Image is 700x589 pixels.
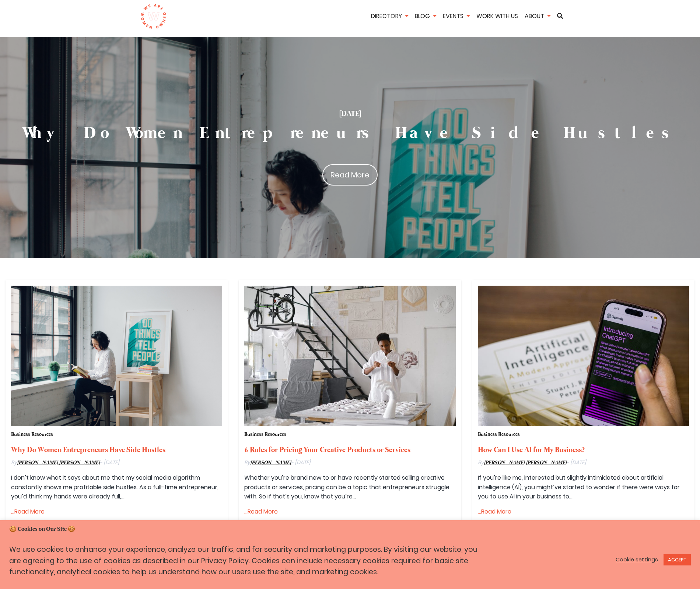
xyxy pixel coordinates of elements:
[478,431,520,438] a: Business Resources
[440,12,472,20] a: Events
[244,431,286,438] a: Business Resources
[412,11,439,22] li: Blog
[140,4,167,29] img: logo
[554,13,566,19] a: Search
[9,544,486,578] p: We use cookies to enhance your experience, analyze our traffic, and for security and marketing pu...
[250,459,291,466] a: [PERSON_NAME]
[322,164,378,186] a: Read More
[412,12,439,20] a: Blog
[478,458,689,467] p: By - [DATE]
[11,473,222,501] p: I don’t know what it says about me that my social media algorithm constantly shows me profitable ...
[478,473,689,501] p: If you’re like me, interested but slightly intimidated about artificial intelligence (AI), you mi...
[11,458,222,467] p: By - [DATE]
[616,556,658,563] a: Cookie settings
[244,473,455,501] p: Whether you’re brand new to or have recently started selling creative products or services, prici...
[7,109,693,119] h4: [DATE]
[11,431,53,438] a: Business Resources
[368,12,411,20] a: Directory
[522,11,553,22] li: About
[478,507,689,516] a: ...Read More
[244,445,410,455] a: 6 Rules for Pricing Your Creative Products or Services
[474,12,521,20] a: Work With Us
[244,458,455,467] p: By - [DATE]
[17,459,100,466] a: [PERSON_NAME] [PERSON_NAME]
[440,11,472,22] li: Events
[11,445,165,455] a: Why Do Women Entrepreneurs Have Side Hustles
[368,11,411,22] li: Directory
[7,122,693,145] h1: Why Do Women Entrepreneurs Have Side Hustles
[9,525,691,533] h5: 🍪 Cookies on Our Site 🍪
[484,459,567,466] a: [PERSON_NAME] [PERSON_NAME]
[478,445,585,455] a: How Can I Use AI for My Business?
[244,507,455,516] a: ...Read More
[664,554,691,565] a: ACCEPT
[11,507,222,516] a: ...Read More
[522,12,553,20] a: About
